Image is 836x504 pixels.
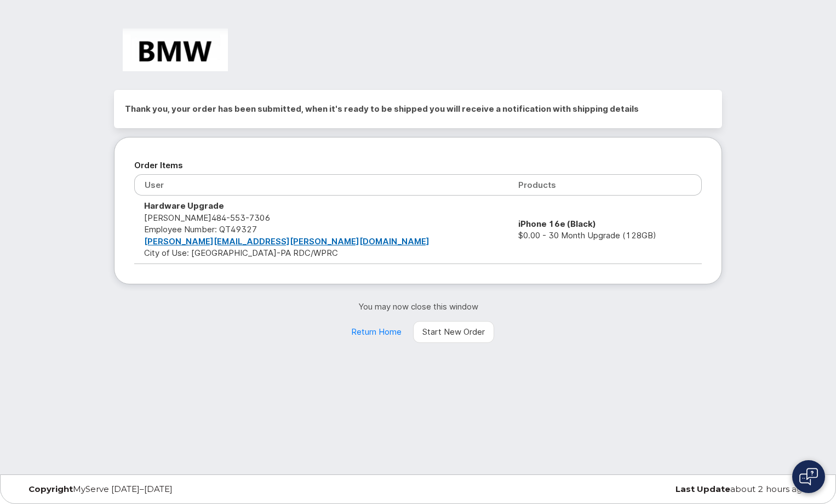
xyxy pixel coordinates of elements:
span: 553 [226,213,245,223]
a: Return Home [342,321,411,343]
h2: Thank you, your order has been submitted, when it's ready to be shipped you will receive a notifi... [125,101,711,117]
span: 7306 [245,213,270,223]
td: [PERSON_NAME] City of Use: [GEOGRAPHIC_DATA]-PA RDC/WPRC [134,196,508,264]
td: $0.00 - 30 Month Upgrade (128GB) [508,196,702,264]
th: User [134,174,508,196]
p: You may now close this window [114,301,722,312]
strong: Last Update [675,484,730,494]
strong: Hardware Upgrade [144,201,224,211]
span: Employee Number: QT49327 [144,224,257,234]
h2: Order Items [134,157,702,174]
div: about 2 hours ago [551,485,816,494]
img: Open chat [799,468,818,485]
strong: iPhone 16e (Black) [518,219,596,229]
span: 484 [211,213,270,223]
th: Products [508,174,702,196]
a: [PERSON_NAME][EMAIL_ADDRESS][PERSON_NAME][DOMAIN_NAME] [144,236,430,247]
div: MyServe [DATE]–[DATE] [20,485,285,494]
a: Start New Order [413,321,494,343]
img: BMW Manufacturing Co LLC [123,28,228,71]
strong: Copyright [28,484,73,494]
